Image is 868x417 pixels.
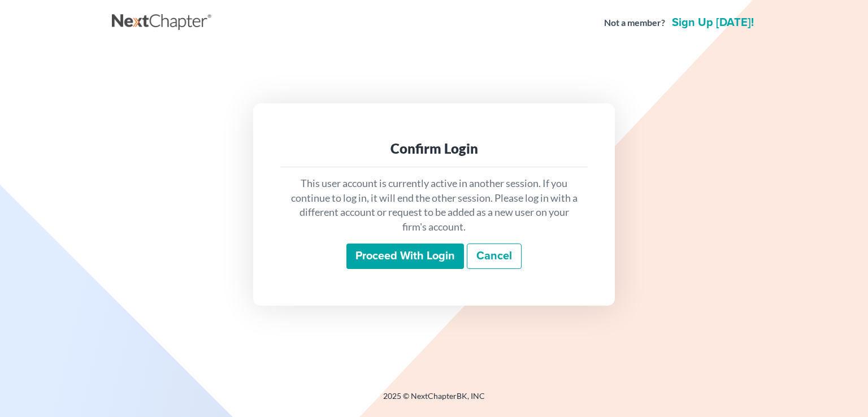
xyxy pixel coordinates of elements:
[467,244,522,270] a: Cancel
[112,390,756,411] div: 2025 © NextChapterBK, INC
[289,176,579,234] p: This user account is currently active in another session. If you continue to log in, it will end ...
[604,16,665,29] strong: Not a member?
[289,140,579,158] div: Confirm Login
[670,17,756,28] a: Sign up [DATE]!
[346,244,464,270] input: Proceed with login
